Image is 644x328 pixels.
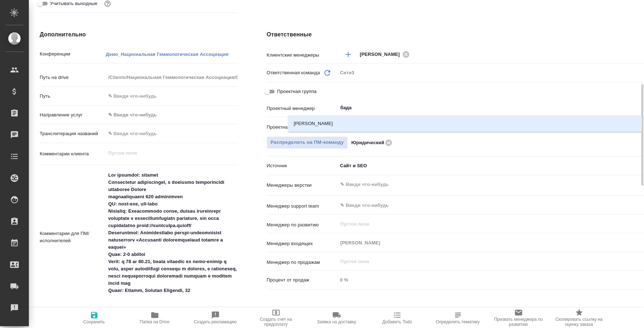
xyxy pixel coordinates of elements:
[351,139,384,146] p: Юридический
[553,317,605,327] span: Скопировать ссылку на оценку заказа
[382,319,412,324] span: Добавить Todo
[488,308,549,328] button: Призвать менеджера по развитию
[106,51,228,57] a: Демо_Национальная Геммологическая Ассоциация
[106,128,238,139] input: ✎ Введи что-нибудь
[267,203,337,210] p: Менеджер support team
[267,162,337,169] p: Источник
[267,69,320,76] p: Ответственная команда
[40,93,106,100] p: Путь
[194,319,237,324] span: Создать рекламацию
[267,136,348,149] button: Распределить на ПМ-команду
[360,51,404,58] span: [PERSON_NAME]
[367,308,428,328] button: Добавить Todo
[250,317,302,327] span: Создать счет на предоплату
[40,30,238,39] h4: Дополнительно
[267,105,337,112] p: Проектный менеджер
[185,308,246,328] button: Создать рекламацию
[106,72,238,83] input: Пустое поле
[428,308,488,328] button: Определить тематику
[246,308,306,328] button: Создать счет на предоплату
[277,88,316,95] span: Проектная группа
[306,308,367,328] button: Заявка на доставку
[267,240,337,247] p: Менеджер входящих
[106,52,228,57] p: Демо_Национальная Геммологическая Ассоциация
[267,259,337,266] p: Менеджер по продажам
[267,52,337,59] p: Клиентские менеджеры
[549,308,609,328] button: Скопировать ссылку на оценку заказа
[106,109,238,121] div: ✎ Введи что-нибудь
[339,46,357,63] button: Добавить менеджера
[124,308,185,328] button: Папка на Drive
[436,319,479,324] span: Определить тематику
[40,130,106,137] p: Транслитерация названий
[40,74,106,81] p: Путь на drive
[108,111,229,119] div: ✎ Введи что-нибудь
[40,50,106,58] p: Конференции
[40,150,106,158] p: Комментарии клиента
[106,91,238,101] input: ✎ Введи что-нибудь
[288,117,642,130] li: [PERSON_NAME]
[40,111,106,119] p: Направление услуг
[83,319,105,324] span: Сохранить
[40,230,106,244] p: Комментарии для ПМ/исполнителей
[267,221,337,229] p: Менеджер по развитию
[267,182,337,189] p: Менеджеры верстки
[267,124,310,131] p: Проектная команда
[492,317,544,327] span: Призвать менеджера по развитию
[271,138,344,147] span: Распределить на ПМ-команду
[64,308,124,328] button: Сохранить
[106,169,238,304] textarea: Lor ipsumdol: sitamet Consectetur adipiscingel, s doeiusmo temporincidi utlaboree Dolore magnaali...
[360,50,412,59] div: [PERSON_NAME]
[140,319,170,324] span: Папка на Drive
[267,276,337,284] p: Процент от продаж
[317,319,356,324] span: Заявка на доставку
